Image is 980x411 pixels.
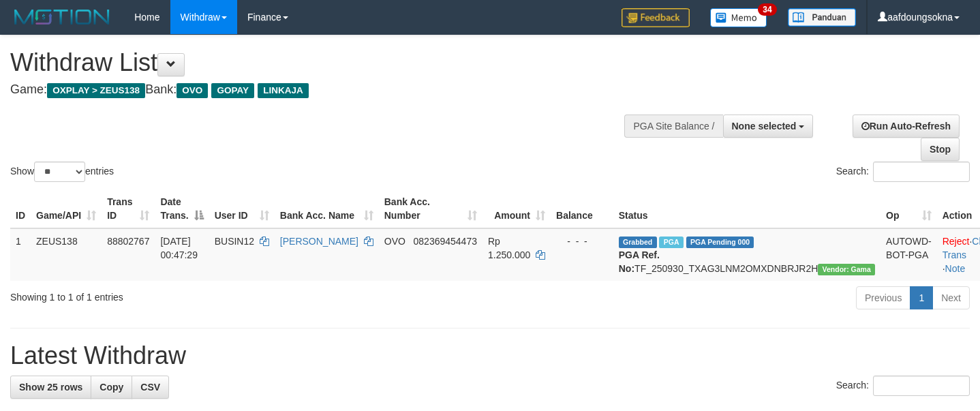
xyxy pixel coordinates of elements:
th: Game/API: activate to sort column ascending [31,189,102,228]
a: 1 [910,286,933,309]
a: Previous [856,286,910,309]
img: Feedback.jpg [622,8,690,27]
span: Rp 1.250.000 [488,236,530,260]
span: [DATE] 00:47:29 [160,236,198,260]
h1: Withdraw List [10,49,640,76]
th: Bank Acc. Number: activate to sort column ascending [379,189,483,228]
div: - - - [556,234,608,248]
a: Next [932,286,970,309]
a: Show 25 rows [10,376,91,399]
th: Date Trans.: activate to sort column descending [155,189,209,228]
span: CSV [140,382,160,393]
td: 1 [10,228,31,281]
span: OVO [177,83,208,98]
span: Vendor URL: https://trx31.1velocity.biz [818,264,875,275]
label: Search: [836,376,970,396]
th: ID [10,189,31,228]
b: PGA Ref. No: [619,249,660,274]
div: Showing 1 to 1 of 1 entries [10,285,398,304]
span: Grabbed [619,237,657,248]
select: Showentries [34,162,85,182]
th: Bank Acc. Name: activate to sort column ascending [275,189,379,228]
span: BUSIN12 [215,236,254,247]
th: Amount: activate to sort column ascending [483,189,551,228]
a: Reject [943,236,970,247]
a: Note [945,263,966,274]
label: Show entries [10,162,114,182]
a: Copy [91,376,132,399]
td: AUTOWD-BOT-PGA [881,228,937,281]
a: Run Auto-Refresh [853,115,960,138]
span: PGA Pending [686,237,754,248]
span: LINKAJA [258,83,309,98]
button: None selected [723,115,814,138]
h4: Game: Bank: [10,83,640,97]
img: panduan.png [788,8,856,27]
td: ZEUS138 [31,228,102,281]
div: PGA Site Balance / [624,115,722,138]
th: Status [613,189,881,228]
span: 34 [758,3,776,16]
span: GOPAY [211,83,254,98]
h1: Latest Withdraw [10,342,970,369]
span: 88802767 [107,236,149,247]
input: Search: [873,376,970,396]
th: Op: activate to sort column ascending [881,189,937,228]
span: Marked by aafsreyleap [659,237,683,248]
th: Trans ID: activate to sort column ascending [102,189,155,228]
img: MOTION_logo.png [10,7,114,27]
span: None selected [732,121,797,132]
label: Search: [836,162,970,182]
td: TF_250930_TXAG3LNM2OMXDNBRJR2H [613,228,881,281]
span: Copy 082369454473 to clipboard [414,236,477,247]
span: OXPLAY > ZEUS138 [47,83,145,98]
span: Copy [99,382,123,393]
th: Balance [551,189,613,228]
th: User ID: activate to sort column ascending [209,189,275,228]
a: Stop [921,138,960,161]
input: Search: [873,162,970,182]
a: CSV [132,376,169,399]
a: [PERSON_NAME] [280,236,358,247]
img: Button%20Memo.svg [710,8,767,27]
span: Show 25 rows [19,382,82,393]
span: OVO [384,236,405,247]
